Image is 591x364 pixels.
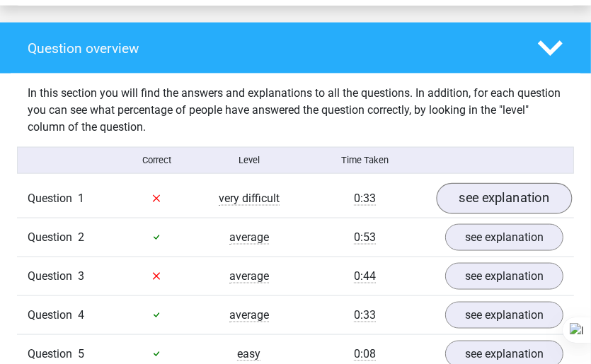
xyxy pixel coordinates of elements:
div: Correct [110,153,203,167]
div: Level [203,153,296,167]
span: 5 [78,347,84,360]
span: 0:44 [354,269,376,283]
div: Time Taken [295,153,434,167]
span: 4 [78,308,84,322]
span: 0:53 [354,230,376,245]
span: Question [28,268,78,285]
a: see explanation [445,224,563,251]
span: 0:33 [354,308,376,322]
span: very difficult [219,192,280,206]
div: In this section you will find the answers and explanations to all the questions. In addition, for... [17,85,574,136]
span: easy [237,347,260,361]
span: average [229,269,269,283]
span: Question [28,190,78,207]
a: see explanation [437,183,573,214]
span: 0:08 [354,347,376,361]
span: Question [28,229,78,246]
span: average [229,230,269,245]
span: 0:33 [354,192,376,206]
span: 2 [78,230,84,244]
span: 3 [78,269,84,283]
a: see explanation [445,302,563,329]
span: Question [28,307,78,324]
span: average [229,308,269,322]
span: 1 [78,192,84,205]
a: see explanation [445,263,563,290]
h4: Question overview [28,40,517,57]
span: Question [28,346,78,363]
